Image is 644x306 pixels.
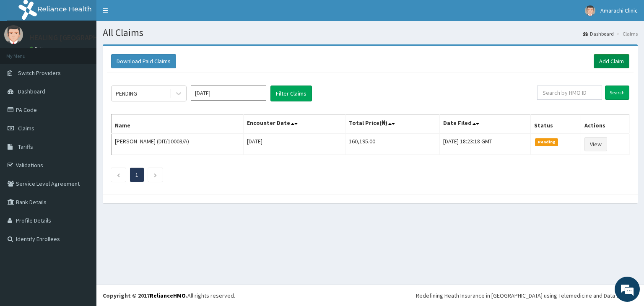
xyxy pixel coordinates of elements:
[345,133,439,155] td: 160,195.00
[243,133,345,155] td: [DATE]
[18,69,61,77] span: Switch Providers
[535,138,558,146] span: Pending
[18,88,45,95] span: Dashboard
[270,86,312,101] button: Filter Claims
[112,133,244,155] td: [PERSON_NAME] (DIT/10003/A)
[531,114,581,134] th: Status
[581,114,629,134] th: Actions
[18,143,33,150] span: Tariffs
[416,291,638,300] div: Redefining Heath Insurance in [GEOGRAPHIC_DATA] using Telemedicine and Data Science!
[440,114,531,134] th: Date Filed
[583,30,614,37] a: Dashboard
[116,89,137,98] div: PENDING
[615,30,638,37] li: Claims
[594,54,629,68] a: Add Claim
[18,124,34,132] span: Claims
[103,27,638,38] h1: All Claims
[345,114,439,134] th: Total Price(₦)
[440,133,531,155] td: [DATE] 18:23:18 GMT
[584,137,607,151] a: View
[150,292,186,299] a: RelianceHMO
[585,5,595,16] img: User Image
[191,86,266,101] input: Select Month and Year
[537,86,602,100] input: Search by HMO ID
[29,34,129,41] p: HEALING [GEOGRAPHIC_DATA]
[29,46,49,52] a: Online
[605,86,629,100] input: Search
[117,171,120,179] a: Previous page
[4,25,23,44] img: User Image
[135,171,138,179] a: Page 1 is your current page
[96,285,644,306] footer: All rights reserved.
[153,171,157,179] a: Next page
[243,114,345,134] th: Encounter Date
[111,54,176,68] button: Download Paid Claims
[103,292,187,299] strong: Copyright © 2017 .
[112,114,244,134] th: Name
[600,7,638,14] span: Amarachi Clinic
